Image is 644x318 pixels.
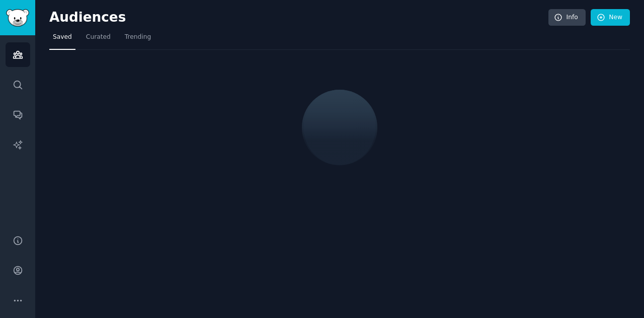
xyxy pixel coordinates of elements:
h2: Audiences [49,10,548,26]
a: Curated [83,29,114,50]
span: Saved [53,33,72,42]
a: Info [548,9,586,26]
span: Trending [125,33,151,42]
span: Curated [86,33,111,42]
a: Saved [49,29,75,50]
a: Trending [121,29,154,50]
img: GummySearch logo [6,9,29,27]
a: New [591,9,630,26]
